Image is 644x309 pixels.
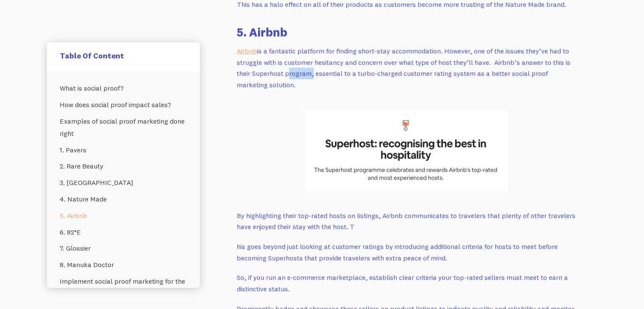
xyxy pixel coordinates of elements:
p: By highlighting their top-rated hosts on listings, Airbnb communicates to travelers that plenty o... [237,210,575,232]
a: Airbnb [237,47,257,55]
p: his goes beyond just looking at customer ratings by introducing additional criteria for hosts to ... [237,241,575,263]
a: How does social proof impact sales? [60,97,187,113]
a: 5. Airbnb [60,207,187,224]
a: 6. 82°E [60,224,187,240]
a: 2. Rare Beauty [60,158,187,174]
a: 3. [GEOGRAPHIC_DATA] [60,174,187,191]
h3: 5. Airbnb [237,24,575,40]
img: Air bnb social proof examples [304,111,508,190]
a: 1. Pavers [60,142,187,158]
a: Examples of social proof marketing done right [60,113,187,142]
a: 8. Manuka Doctor [60,257,187,273]
a: Implement social proof marketing for the win! [60,273,187,302]
a: 7. Glossier [60,240,187,257]
h5: Table Of Content [60,51,187,61]
p: So, if you run an e-commerce marketplace, establish clear criteria your top-rated sellers must me... [237,272,575,294]
a: 4. Nature Made [60,191,187,207]
a: What is social proof? [60,80,187,97]
p: is a fantastic platform for finding short-stay accommodation. However, one of the issues they’ve ... [237,45,575,91]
